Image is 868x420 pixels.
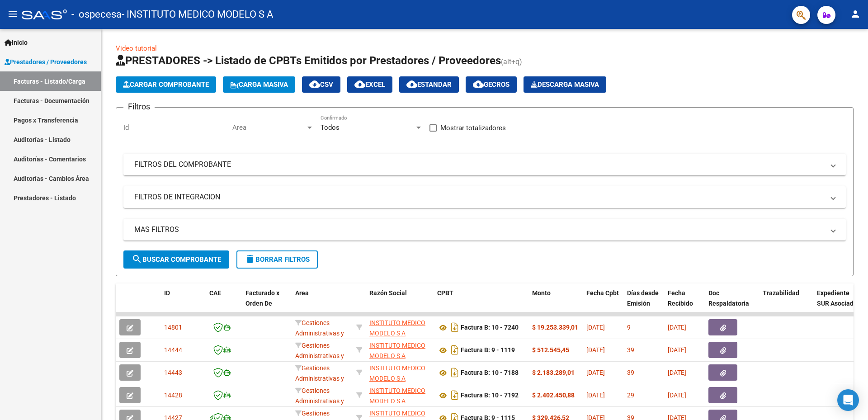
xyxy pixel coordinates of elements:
datatable-header-cell: CPBT [434,283,528,323]
span: 14801 [164,324,182,331]
span: Gestiones Administrativas y Otros [295,387,344,415]
span: 39 [627,346,634,354]
strong: $ 2.183.289,01 [532,369,575,376]
datatable-header-cell: Expediente SUR Asociado [813,283,863,323]
span: CAE [209,289,221,297]
div: 30627326463 [369,363,430,382]
div: Open Intercom Messenger [837,389,859,411]
a: Video tutorial [116,44,157,52]
span: Facturado x Orden De [245,289,279,307]
mat-icon: person [850,9,861,19]
datatable-header-cell: Días desde Emisión [623,283,664,323]
strong: $ 19.253.339,01 [532,324,578,331]
mat-icon: menu [7,9,18,19]
span: Fecha Recibido [668,289,693,307]
i: Descargar documento [449,320,461,335]
mat-expansion-panel-header: MAS FILTROS [123,219,846,241]
span: EXCEL [354,80,385,89]
datatable-header-cell: CAE [206,283,242,323]
span: Descarga Masiva [531,80,599,89]
span: INSTITUTO MEDICO MODELO S A [369,364,425,382]
datatable-header-cell: Fecha Recibido [664,283,705,323]
mat-panel-title: FILTROS DEL COMPROBANTE [134,160,824,170]
span: Trazabilidad [763,289,799,297]
span: (alt+q) [501,57,522,66]
mat-icon: cloud_download [354,79,365,90]
span: [DATE] [668,369,686,376]
span: [DATE] [586,392,605,399]
span: [DATE] [586,346,605,354]
button: EXCEL [347,76,392,93]
span: Gecros [473,80,509,89]
span: 9 [627,324,631,331]
span: Estandar [406,80,452,89]
strong: Factura B: 10 - 7192 [461,392,519,399]
button: Estandar [399,76,459,93]
div: 30627326463 [369,318,430,337]
button: Borrar Filtros [236,250,318,269]
button: Cargar Comprobante [116,76,216,93]
strong: $ 512.545,45 [532,346,569,354]
strong: Factura B: 9 - 1119 [461,347,515,354]
mat-icon: delete [245,254,255,264]
datatable-header-cell: Razón Social [366,283,434,323]
i: Descargar documento [449,343,461,357]
span: [DATE] [586,324,605,331]
span: INSTITUTO MEDICO MODELO S A [369,387,425,405]
mat-icon: search [132,254,142,264]
span: 39 [627,369,634,376]
span: [DATE] [586,369,605,376]
span: Doc Respaldatoria [708,289,749,307]
span: [DATE] [668,392,686,399]
strong: Factura B: 10 - 7188 [461,369,519,377]
span: Prestadores / Proveedores [5,57,87,67]
button: Gecros [466,76,517,93]
div: 30627326463 [369,340,430,359]
span: Gestiones Administrativas y Otros [295,342,344,370]
mat-expansion-panel-header: FILTROS DEL COMPROBANTE [123,154,846,175]
span: - INSTITUTO MEDICO MODELO S A [122,5,273,24]
div: 30627326463 [369,386,430,405]
datatable-header-cell: ID [160,283,206,323]
mat-icon: cloud_download [473,79,484,90]
span: 14444 [164,346,182,354]
span: INSTITUTO MEDICO MODELO S A [369,342,425,359]
span: Inicio [5,38,28,47]
span: Gestiones Administrativas y Otros [295,319,344,347]
span: - ospecesa [71,5,122,24]
span: Gestiones Administrativas y Otros [295,364,344,392]
h3: Filtros [123,100,155,113]
span: 14428 [164,392,182,399]
i: Descargar documento [449,365,461,380]
button: Descarga Masiva [524,76,606,93]
span: [DATE] [668,324,686,331]
button: Carga Masiva [223,76,295,93]
span: Expediente SUR Asociado [817,289,857,307]
span: Mostrar totalizadores [440,123,506,133]
span: Area [232,123,306,132]
span: Buscar Comprobante [132,255,221,264]
datatable-header-cell: Facturado x Orden De [242,283,292,323]
datatable-header-cell: Fecha Cpbt [583,283,623,323]
strong: Factura B: 10 - 7240 [461,324,519,331]
datatable-header-cell: Trazabilidad [759,283,813,323]
span: CSV [309,80,333,89]
mat-icon: cloud_download [309,79,320,90]
span: ID [164,289,170,297]
i: Descargar documento [449,388,461,402]
span: Area [295,289,309,297]
app-download-masive: Descarga masiva de comprobantes (adjuntos) [524,76,606,93]
mat-panel-title: MAS FILTROS [134,225,824,235]
span: Cargar Comprobante [123,80,209,89]
datatable-header-cell: Area [292,283,353,323]
mat-expansion-panel-header: FILTROS DE INTEGRACION [123,186,846,208]
mat-panel-title: FILTROS DE INTEGRACION [134,192,824,202]
span: Fecha Cpbt [586,289,619,297]
span: [DATE] [668,346,686,354]
mat-icon: cloud_download [406,79,417,90]
span: CPBT [437,289,453,297]
span: Días desde Emisión [627,289,659,307]
span: PRESTADORES -> Listado de CPBTs Emitidos por Prestadores / Proveedores [116,54,501,67]
strong: $ 2.402.450,88 [532,392,575,399]
datatable-header-cell: Doc Respaldatoria [705,283,759,323]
